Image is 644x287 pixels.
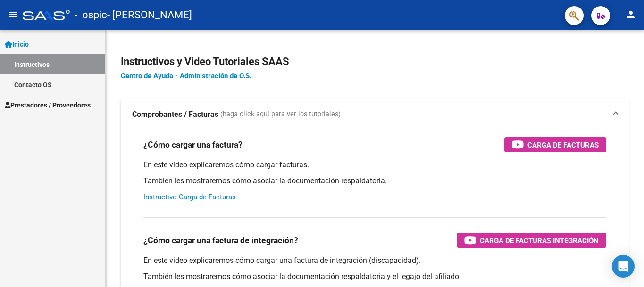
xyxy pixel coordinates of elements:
span: - ospic [75,5,107,25]
mat-icon: person [625,9,636,20]
span: Prestadores / Proveedores [5,100,91,110]
button: Carga de Facturas Integración [457,233,606,248]
strong: Comprobantes / Facturas [132,109,218,120]
button: Carga de Facturas [504,137,606,152]
h3: ¿Cómo cargar una factura de integración? [143,234,298,247]
span: Inicio [5,39,29,49]
p: En este video explicaremos cómo cargar una factura de integración (discapacidad). [143,255,606,266]
span: Carga de Facturas Integración [480,235,599,246]
p: En este video explicaremos cómo cargar facturas. [143,160,606,170]
h2: Instructivos y Video Tutoriales SAAS [121,53,629,71]
mat-icon: menu [8,9,19,20]
a: Centro de Ayuda - Administración de O.S. [121,72,251,80]
span: (haga click aquí para ver los tutoriales) [220,109,341,120]
span: - [PERSON_NAME] [107,5,192,25]
p: También les mostraremos cómo asociar la documentación respaldatoria. [143,176,606,186]
h3: ¿Cómo cargar una factura? [143,138,243,151]
div: Open Intercom Messenger [612,255,635,278]
mat-expansion-panel-header: Comprobantes / Facturas (haga click aquí para ver los tutoriales) [121,99,629,130]
a: Instructivo Carga de Facturas [143,193,236,201]
p: También les mostraremos cómo asociar la documentación respaldatoria y el legajo del afiliado. [143,271,606,282]
span: Carga de Facturas [527,139,599,151]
